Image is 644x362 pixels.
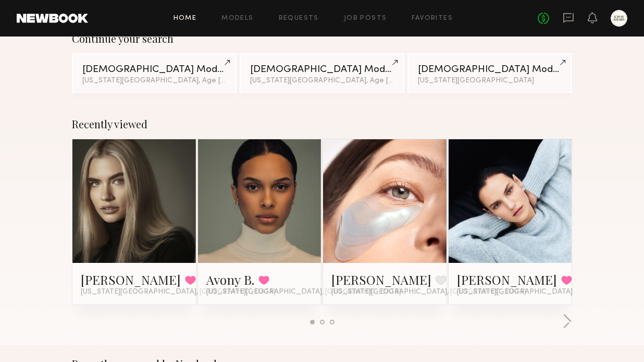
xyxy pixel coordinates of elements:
div: Recently viewed [72,118,572,130]
a: [DEMOGRAPHIC_DATA] Models[US_STATE][GEOGRAPHIC_DATA], Age [DEMOGRAPHIC_DATA] y.o. [240,53,404,93]
a: Models [221,15,253,22]
a: Home [174,15,197,22]
div: [US_STATE][GEOGRAPHIC_DATA], Age [DEMOGRAPHIC_DATA] y.o. [250,77,394,85]
span: [US_STATE][GEOGRAPHIC_DATA], [GEOGRAPHIC_DATA] [81,288,276,296]
div: [US_STATE][GEOGRAPHIC_DATA], Age [DEMOGRAPHIC_DATA] y.o. [82,77,226,85]
div: [DEMOGRAPHIC_DATA] Models [82,65,226,75]
div: [DEMOGRAPHIC_DATA] Models [418,65,562,75]
a: [PERSON_NAME] [81,271,181,288]
a: Requests [279,15,319,22]
div: Continue your search [72,32,572,45]
a: Favorites [412,15,453,22]
a: [DEMOGRAPHIC_DATA] Models[US_STATE][GEOGRAPHIC_DATA] [407,53,572,93]
a: [PERSON_NAME] [457,271,557,288]
a: [DEMOGRAPHIC_DATA] Models[US_STATE][GEOGRAPHIC_DATA], Age [DEMOGRAPHIC_DATA] y.o. [72,53,237,93]
span: [US_STATE][GEOGRAPHIC_DATA], [GEOGRAPHIC_DATA] [331,288,526,296]
div: [DEMOGRAPHIC_DATA] Models [250,65,394,75]
a: Avony B. [206,271,254,288]
span: [US_STATE][GEOGRAPHIC_DATA], [GEOGRAPHIC_DATA] [206,288,401,296]
div: [US_STATE][GEOGRAPHIC_DATA] [418,77,562,85]
a: [PERSON_NAME] [331,271,431,288]
a: Job Posts [344,15,387,22]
